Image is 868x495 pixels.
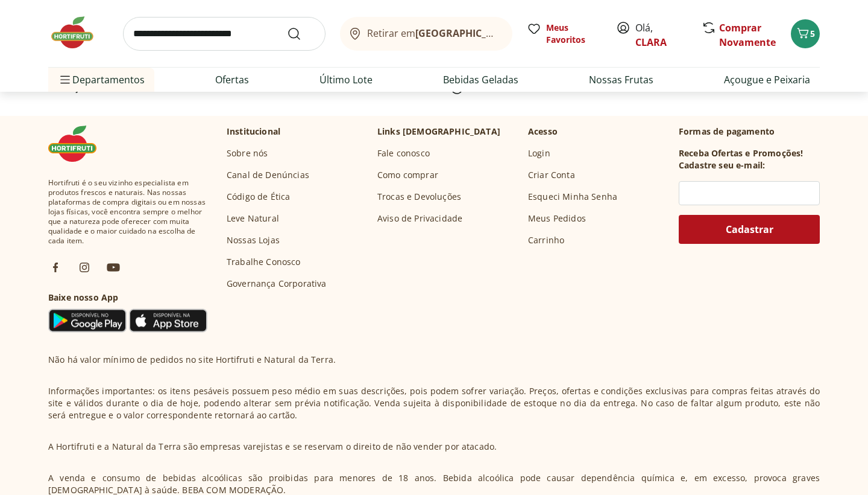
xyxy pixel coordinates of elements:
a: Aviso de Privacidade [377,212,462,225]
span: Cadastrar [726,225,773,234]
img: App Store Icon [129,308,207,333]
input: search [123,17,325,51]
a: Último Lote [319,72,373,87]
img: ig [77,260,92,275]
a: Ofertas [215,72,249,87]
h3: Receba Ofertas e Promoções! [679,147,803,159]
h3: Baixe nosso App [48,292,207,304]
a: Governança Corporativa [227,278,327,290]
a: CLARA [635,36,667,49]
b: [GEOGRAPHIC_DATA]/[GEOGRAPHIC_DATA] [415,27,618,40]
a: Comprar Novamente [719,21,776,49]
img: ytb [106,260,121,275]
a: Fale conosco [377,147,430,159]
p: A Hortifruti e a Natural da Terra são empresas varejistas e se reservam o direito de não vender p... [48,441,497,453]
a: Nossas Lojas [227,234,280,246]
img: Google Play Icon [48,308,127,333]
span: Retirar em [367,28,500,39]
span: Meus Favoritos [546,22,602,46]
a: Leve Natural [227,212,279,225]
img: fb [48,260,63,275]
p: Informações importantes: os itens pesáveis possuem peso médio em suas descrições, pois podem sofr... [48,385,820,421]
a: Nossas Frutas [589,72,653,87]
p: Links [DEMOGRAPHIC_DATA] [377,126,500,138]
a: Criar Conta [528,169,575,181]
p: Formas de pagamento [679,126,820,138]
span: Departamentos [58,65,145,94]
a: Trabalhe Conosco [227,256,301,268]
h3: Cadastre seu e-mail: [679,159,765,171]
button: Menu [58,65,72,94]
p: Institucional [227,126,280,138]
img: Hortifruti [48,126,108,162]
a: Canal de Denúncias [227,169,309,181]
a: Código de Ética [227,191,290,203]
a: Esqueci Minha Senha [528,191,617,203]
a: Sobre nós [227,147,268,159]
button: Carrinho [791,19,820,48]
p: Acesso [528,126,558,138]
button: Retirar em[GEOGRAPHIC_DATA]/[GEOGRAPHIC_DATA] [340,17,512,51]
a: Como comprar [377,169,438,181]
button: Cadastrar [679,215,820,244]
button: Submit Search [287,27,316,41]
a: Login [528,147,550,159]
span: Olá, [635,21,689,49]
a: Meus Pedidos [528,212,586,225]
a: Trocas e Devoluções [377,191,461,203]
span: Hortifruti é o seu vizinho especialista em produtos frescos e naturais. Nas nossas plataformas de... [48,178,207,246]
p: Não há valor mínimo de pedidos no site Hortifruti e Natural da Terra. [48,354,336,366]
span: 5 [810,28,815,39]
a: Açougue e Peixaria [724,72,810,87]
a: Carrinho [528,234,564,246]
a: Bebidas Geladas [443,72,518,87]
img: Hortifruti [48,14,108,51]
a: Meus Favoritos [527,22,602,46]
